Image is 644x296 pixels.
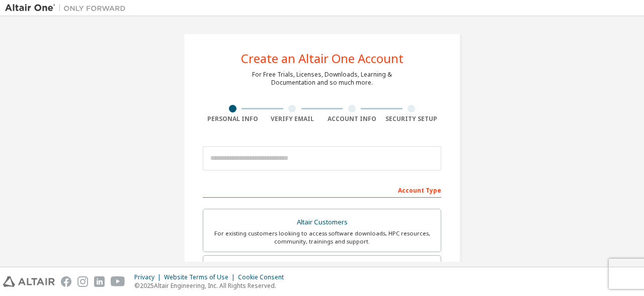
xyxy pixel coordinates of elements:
img: altair_logo.svg [3,276,55,287]
img: instagram.svg [77,276,88,287]
div: Account Type [203,182,441,198]
div: Cookie Consent [238,273,290,281]
div: Personal Info [203,115,263,123]
div: Security Setup [382,115,442,123]
div: For Free Trials, Licenses, Downloads, Learning & Documentation and so much more. [252,71,392,87]
img: Altair One [5,3,131,13]
div: Account Info [322,115,382,123]
img: linkedin.svg [94,276,105,287]
div: Privacy [134,273,164,281]
img: facebook.svg [61,276,71,287]
div: For existing customers looking to access software downloads, HPC resources, community, trainings ... [209,229,435,246]
img: youtube.svg [111,276,125,287]
p: © 2025 Altair Engineering, Inc. All Rights Reserved. [134,281,290,290]
div: Verify Email [263,115,323,123]
div: Create an Altair One Account [241,52,404,65]
div: Students [209,262,435,276]
div: Altair Customers [209,215,435,229]
div: Website Terms of Use [164,273,238,281]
